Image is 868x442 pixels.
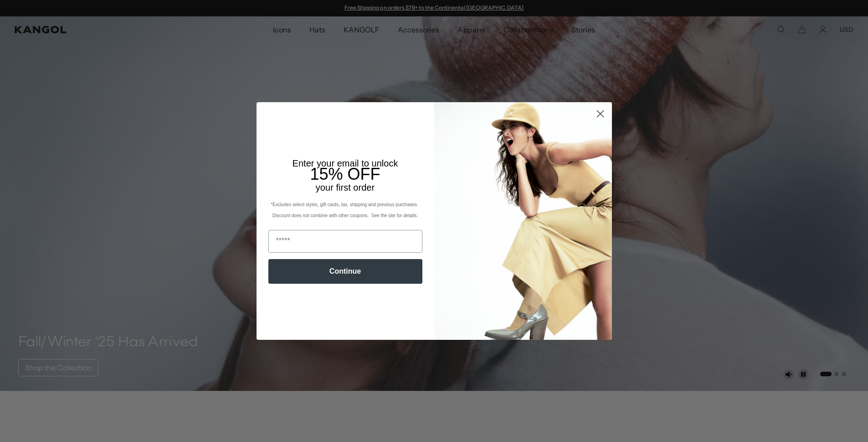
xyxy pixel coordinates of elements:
span: your first order [316,182,375,192]
span: *Excludes select styles, gift cards, tax, shipping and previous purchases. Discount does not comb... [271,202,419,218]
span: 15% OFF [310,165,380,183]
button: Close dialog [592,106,608,122]
span: Enter your email to unlock [293,158,398,168]
button: Continue [268,259,422,284]
img: 93be19ad-e773-4382-80b9-c9d740c9197f.jpeg [434,102,612,339]
input: Email [268,230,422,253]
